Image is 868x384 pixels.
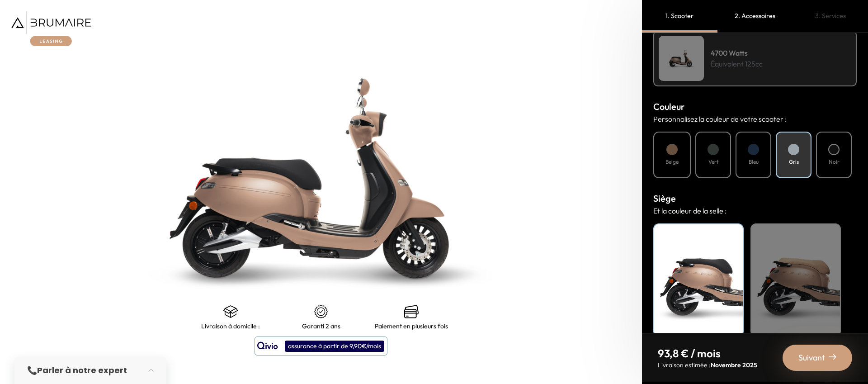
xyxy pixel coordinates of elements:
h4: Noir [659,229,738,241]
img: logo qivio [257,341,278,351]
span: Suivant [798,351,825,364]
h4: Bleu [749,158,759,166]
div: assurance à partir de 9,90€/mois [285,341,384,352]
p: Équivalent 125cc [711,58,763,69]
img: right-arrow-2.png [829,353,836,360]
p: Garanti 2 ans [302,322,340,330]
h4: Beige [756,229,835,241]
h3: Siège [653,192,857,205]
img: Brumaire Leasing [11,11,91,46]
p: Paiement en plusieurs fois [375,322,448,330]
h4: Gris [789,158,799,166]
h4: Beige [665,158,679,166]
img: credit-cards.png [404,304,419,319]
p: Personnalisez la couleur de votre scooter : [653,114,857,124]
h3: Couleur [653,100,857,114]
img: Scooter Leasing [659,36,704,81]
p: Livraison à domicile : [201,322,260,330]
img: certificat-de-garantie.png [314,304,328,319]
p: 93,8 € / mois [658,346,757,360]
button: assurance à partir de 9,90€/mois [255,337,387,356]
h4: Noir [829,158,840,166]
img: shipping.png [223,304,238,319]
h4: 4700 Watts [711,47,763,58]
h4: Vert [708,158,718,166]
span: Novembre 2025 [711,361,757,369]
p: Et la couleur de la selle : [653,205,857,216]
p: Livraison estimée : [658,360,757,370]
